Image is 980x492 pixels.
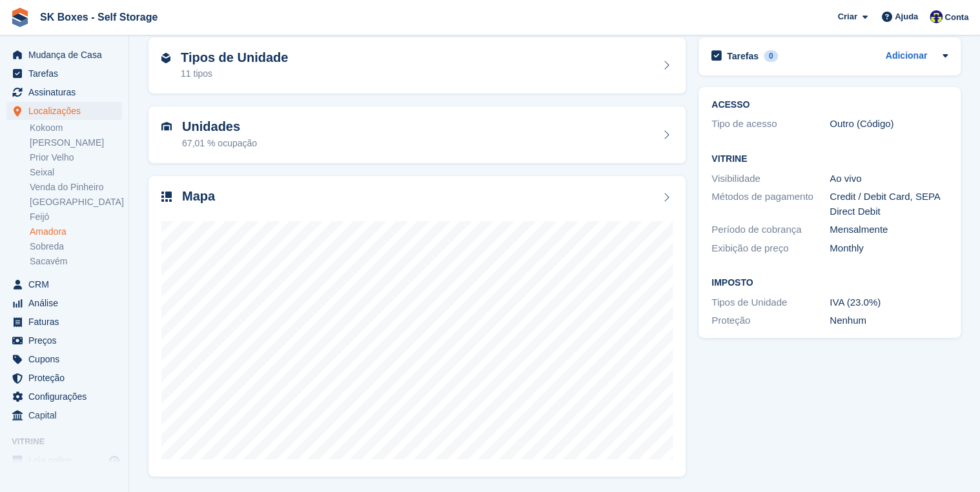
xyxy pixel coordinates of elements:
a: menu [6,275,122,293]
a: Venda do Pinheiro [30,181,122,193]
div: Credit / Debit Card, SEPA Direct Debit [830,190,948,219]
h2: ACESSO [711,100,948,110]
span: Criar [837,10,857,23]
a: menu [6,350,122,368]
div: Ao vivo [830,172,948,186]
div: Tipos de Unidade [711,295,830,310]
a: menu [6,83,122,101]
div: IVA (23.0%) [830,295,948,310]
span: Ajuda [895,10,918,23]
img: unit-icn-7be61d7bf1b0ce9d3e12c5938cc71ed9869f7b940bace4675aadf7bd6d80202e.svg [161,122,172,131]
span: Cupons [28,350,106,368]
span: Conta [944,11,968,24]
div: Exibição de preço [711,241,830,256]
a: Prior Velho [30,152,122,164]
a: Feijó [30,211,122,223]
a: SK Boxes - Self Storage [35,6,163,28]
a: Loja de pré-visualização [107,453,122,468]
div: Nenhum [830,313,948,328]
span: Assinaturas [28,83,106,101]
a: menu [6,102,122,120]
span: Capital [28,406,106,424]
span: CRM [28,275,106,293]
div: 0 [764,50,779,62]
h2: Unidades [182,119,257,134]
a: menu [6,406,122,424]
span: Tarefas [28,64,106,83]
img: map-icn-33ee37083ee616e46c38cad1a60f524a97daa1e2b2c8c0bc3eb3415660979fc1.svg [161,192,172,202]
a: Amadora [30,226,122,238]
a: Tipos de Unidade 11 tipos [148,37,686,94]
div: Visibilidade [711,172,830,186]
div: 11 tipos [181,67,288,81]
span: Mudança de Casa [28,46,106,64]
a: menu [6,46,122,64]
span: Configurações [28,388,106,406]
span: Análise [28,294,106,312]
div: Mensalmente [830,222,948,237]
h2: Vitrine [711,154,948,164]
a: Sobreda [30,241,122,253]
span: Localizações [28,102,106,120]
div: Tipo de acesso [711,117,830,132]
div: Período de cobrança [711,222,830,237]
a: Unidades 67,01 % ocupação [148,106,686,163]
h2: Imposto [711,278,948,288]
a: [GEOGRAPHIC_DATA] [30,196,122,208]
div: Monthly [830,241,948,256]
a: Sacavém [30,255,122,268]
img: Rita Ferreira [930,10,943,23]
div: 67,01 % ocupação [182,137,257,150]
div: Proteção [711,313,830,328]
h2: Tipos de Unidade [181,50,288,65]
a: menu [6,64,122,83]
a: Adicionar [885,49,927,64]
span: Preços [28,331,106,349]
span: Faturas [28,313,106,331]
span: Proteção [28,369,106,387]
span: Loja online [28,451,106,469]
div: Outro (Código) [830,117,948,132]
span: Vitrine [12,435,128,448]
h2: Tarefas [727,50,759,62]
a: Mapa [148,176,686,477]
a: menu [6,313,122,331]
div: Métodos de pagamento [711,190,830,219]
a: menu [6,294,122,312]
a: menu [6,388,122,406]
img: stora-icon-8386f47178a22dfd0bd8f6a31ec36ba5ce8667c1dd55bd0f319d3a0aa187defe.svg [10,8,30,27]
a: Seixal [30,166,122,179]
a: menu [6,451,122,469]
img: unit-type-icn-2b2737a686de81e16bb02015468b77c625bbabd49415b5ef34ead5e3b44a266d.svg [161,53,170,63]
a: menu [6,331,122,349]
a: Kokoom [30,122,122,134]
h2: Mapa [182,189,215,204]
a: [PERSON_NAME] [30,137,122,149]
a: menu [6,369,122,387]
